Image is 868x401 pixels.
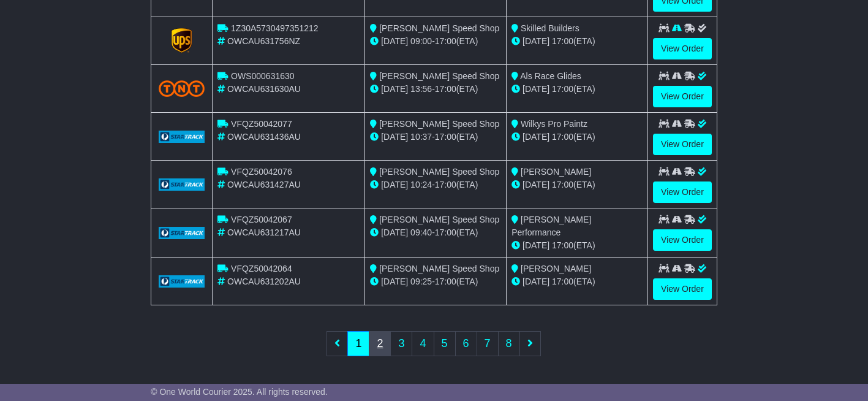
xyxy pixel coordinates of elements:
[227,277,301,286] span: OWCAU631202AU
[410,180,432,189] span: 10:24
[231,215,292,224] span: VFQZ50042067
[410,277,432,286] span: 09:25
[172,28,192,53] img: GetCarrierServiceLogo
[231,23,318,33] span: 1Z30A5730497351212
[379,23,499,33] span: [PERSON_NAME] Speed Shop
[379,264,499,273] span: [PERSON_NAME] Speed Shop
[653,181,712,203] a: View Order
[435,277,456,286] span: 17:00
[410,132,432,142] span: 10:37
[227,84,301,94] span: OWCAU631630AU
[435,132,456,142] span: 17:00
[511,35,643,48] div: (ETA)
[653,229,712,251] a: View Order
[552,277,573,286] span: 17:00
[435,180,456,189] span: 17:00
[498,331,520,356] a: 8
[227,180,301,189] span: OWCAU631427AU
[434,331,456,356] a: 5
[653,134,712,155] a: View Order
[379,167,499,177] span: [PERSON_NAME] Speed Shop
[231,119,292,129] span: VFQZ50042077
[381,84,408,94] span: [DATE]
[511,275,643,288] div: (ETA)
[227,36,300,46] span: OWCAU631756NZ
[381,132,408,142] span: [DATE]
[455,331,477,356] a: 6
[521,167,591,177] span: [PERSON_NAME]
[159,227,205,239] img: GetCarrierServiceLogo
[511,83,643,96] div: (ETA)
[227,132,301,142] span: OWCAU631436AU
[552,180,573,189] span: 17:00
[410,227,432,237] span: 09:40
[159,178,205,191] img: GetCarrierServiceLogo
[511,178,643,191] div: (ETA)
[390,331,412,356] a: 3
[653,38,712,59] a: View Order
[523,36,549,46] span: [DATE]
[227,227,301,237] span: OWCAU631217AU
[370,178,501,191] div: - (ETA)
[552,132,573,142] span: 17:00
[370,83,501,96] div: - (ETA)
[151,387,328,397] span: © One World Courier 2025. All rights reserved.
[435,84,456,94] span: 17:00
[231,71,295,81] span: OWS000631630
[653,278,712,300] a: View Order
[552,240,573,250] span: 17:00
[159,131,205,143] img: GetCarrierServiceLogo
[477,331,499,356] a: 7
[159,275,205,288] img: GetCarrierServiceLogo
[379,71,499,81] span: [PERSON_NAME] Speed Shop
[523,84,549,94] span: [DATE]
[521,119,587,129] span: Wilkys Pro Paintz
[381,36,408,46] span: [DATE]
[381,277,408,286] span: [DATE]
[511,131,643,143] div: (ETA)
[381,180,408,189] span: [DATE]
[231,167,292,177] span: VFQZ50042076
[521,264,591,273] span: [PERSON_NAME]
[381,227,408,237] span: [DATE]
[159,80,205,97] img: TNT_Domestic.png
[231,264,292,273] span: VFQZ50042064
[520,71,581,81] span: Als Race Glides
[370,131,501,143] div: - (ETA)
[370,226,501,239] div: - (ETA)
[379,119,499,129] span: [PERSON_NAME] Speed Shop
[523,180,549,189] span: [DATE]
[552,84,573,94] span: 17:00
[370,35,501,48] div: - (ETA)
[369,331,391,356] a: 2
[410,84,432,94] span: 13:56
[370,275,501,288] div: - (ETA)
[521,23,579,33] span: Skilled Builders
[435,227,456,237] span: 17:00
[523,240,549,250] span: [DATE]
[523,132,549,142] span: [DATE]
[653,86,712,107] a: View Order
[347,331,369,356] a: 1
[435,36,456,46] span: 17:00
[523,277,549,286] span: [DATE]
[410,36,432,46] span: 09:00
[511,215,591,237] span: [PERSON_NAME] Performance
[412,331,434,356] a: 4
[511,239,643,252] div: (ETA)
[552,36,573,46] span: 17:00
[379,215,499,224] span: [PERSON_NAME] Speed Shop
